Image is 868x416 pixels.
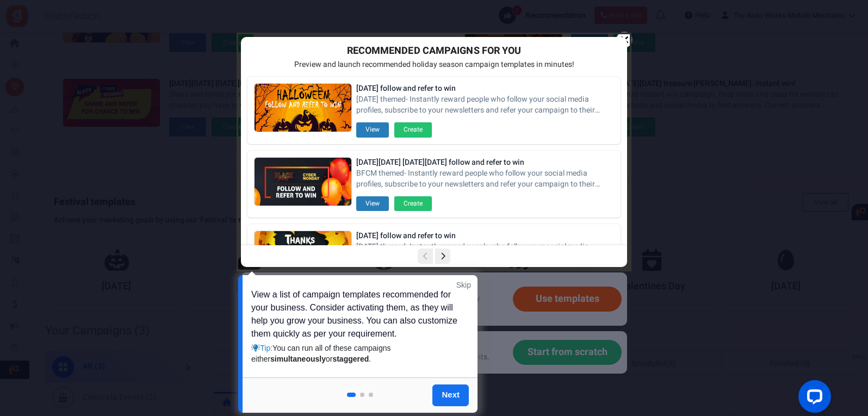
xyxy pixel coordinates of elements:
div: View a list of campaign templates recommended for your business. Consider activating them, as the... [251,288,458,364]
a: Next [432,384,469,406]
div: Tip: [251,343,458,364]
strong: simultaneously [270,355,326,363]
strong: staggered [332,355,369,363]
span: You can run all of these campaigns either or . [251,344,390,363]
a: Skip [456,280,471,290]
